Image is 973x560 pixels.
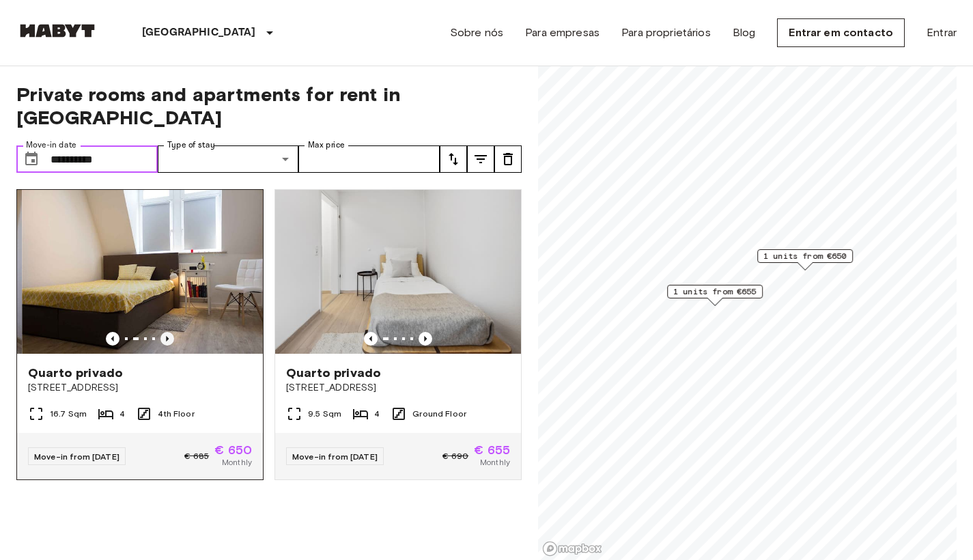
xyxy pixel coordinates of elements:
span: Monthly [222,456,252,468]
button: tune [467,145,494,173]
span: 1 units from €650 [763,250,847,262]
img: Marketing picture of unit DE-04-070-020-02 [275,190,521,354]
span: 4th Floor [158,408,194,420]
span: Monthly [480,456,510,468]
span: 9.5 Sqm [308,408,341,420]
span: 4 [374,408,380,420]
span: [STREET_ADDRESS] [28,381,252,395]
span: Move-in from [DATE] [34,451,119,462]
span: Quarto privado [28,365,123,381]
span: Quarto privado [286,365,381,381]
span: € 650 [214,444,252,456]
div: Map marker [667,285,763,306]
a: Blog [733,25,756,41]
a: Marketing picture of unit DE-04-070-020-02Previous imagePrevious imageQuarto privado[STREET_ADDRE... [274,189,522,480]
label: Type of stay [167,139,215,151]
p: [GEOGRAPHIC_DATA] [142,25,256,41]
span: 1 units from €655 [673,285,757,298]
a: Entrar em contacto [777,18,905,47]
span: € 690 [442,450,468,462]
button: Previous image [364,332,378,346]
span: € 655 [474,444,510,456]
label: Move-in date [26,139,76,151]
button: Previous image [160,332,174,346]
img: Marketing picture of unit DE-04-013-001-01HF [22,190,268,354]
a: Sobre nós [450,25,503,41]
span: Ground Floor [412,408,466,420]
span: € 685 [184,450,209,462]
button: Previous image [419,332,432,346]
span: [STREET_ADDRESS] [286,381,510,395]
span: Private rooms and apartments for rent in [GEOGRAPHIC_DATA] [16,83,522,129]
span: 4 [119,408,125,420]
label: Max price [308,139,345,151]
span: 16.7 Sqm [50,408,87,420]
button: tune [494,145,522,173]
a: Para empresas [525,25,600,41]
a: Mapbox logo [542,541,602,557]
a: Marketing picture of unit DE-04-013-001-01HFMarketing picture of unit DE-04-013-001-01HFPrevious ... [16,189,264,480]
span: Move-in from [DATE] [292,451,378,462]
a: Para proprietários [621,25,711,41]
button: Previous image [106,332,119,346]
a: Entrar [927,25,957,41]
div: Map marker [757,249,853,270]
button: tune [440,145,467,173]
img: Habyt [16,24,98,38]
button: Choose date, selected date is 1 Oct 2025 [18,145,45,173]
